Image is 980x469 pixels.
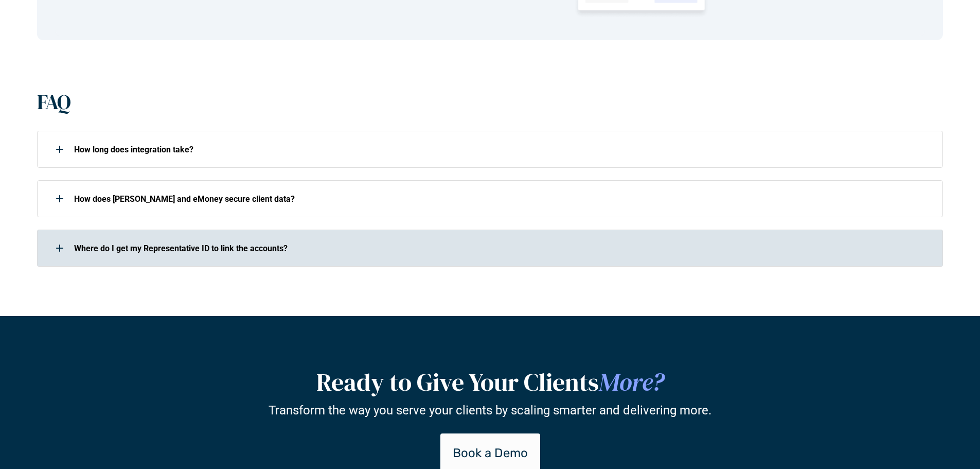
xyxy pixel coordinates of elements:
p: Book a Demo [453,446,528,461]
h2: Ready to Give Your Clients [233,368,747,397]
p: Transform the way you serve your clients by scaling smarter and delivering more. [269,403,711,418]
h1: FAQ [37,90,70,114]
span: More? [599,365,664,399]
p: Where do I get my Representative ID to link the accounts? [74,244,548,253]
p: How does [PERSON_NAME] and eMoney secure client data? [74,194,548,204]
p: How long does integration take? [74,145,548,154]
